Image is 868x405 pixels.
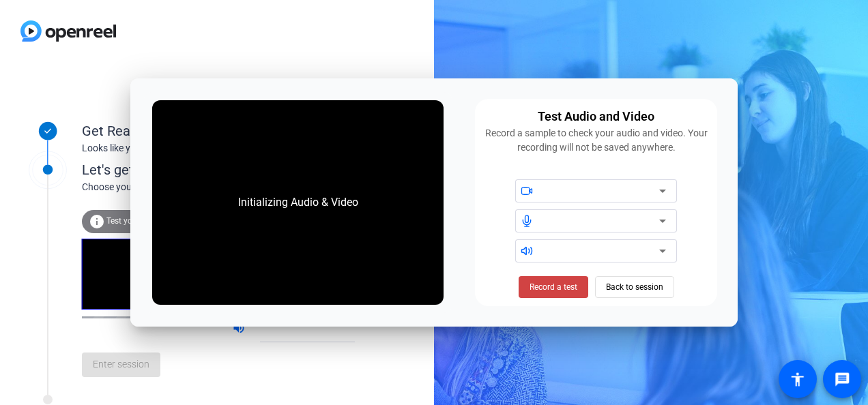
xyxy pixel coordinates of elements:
div: Get Ready! [82,121,355,141]
mat-icon: accessibility [790,371,806,387]
div: Initializing Audio & Video [225,181,372,224]
div: Let's get connected. [82,160,383,180]
button: Record a test [519,276,588,298]
mat-icon: info [89,213,105,230]
span: Test your audio and video [106,216,201,226]
div: Choose your settings [82,180,383,194]
button: Back to session [595,276,674,298]
span: Back to session [606,274,663,300]
mat-icon: message [834,371,850,387]
span: Record a test [530,281,577,293]
div: Record a sample to check your audio and video. Your recording will not be saved anywhere. [483,126,709,155]
mat-icon: volume_up [232,321,248,337]
div: Test Audio and Video [538,107,654,126]
div: Looks like you've been invited to join [82,141,355,155]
